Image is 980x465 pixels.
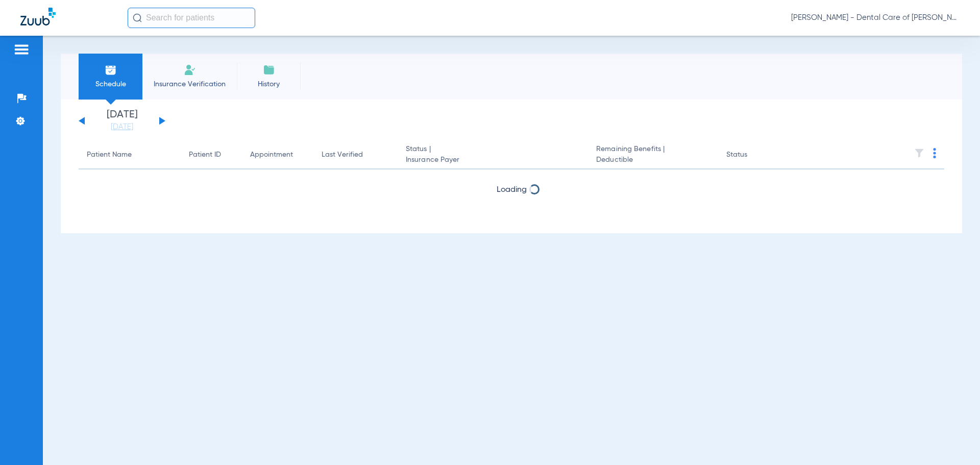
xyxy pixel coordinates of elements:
[91,110,153,132] li: [DATE]
[398,141,588,169] th: Status |
[133,13,142,22] img: Search Icon
[406,155,580,165] span: Insurance Payer
[189,150,221,160] div: Patient ID
[263,64,275,76] img: History
[250,150,305,160] div: Appointment
[244,79,293,89] span: History
[128,8,255,28] input: Search for patients
[250,150,293,160] div: Appointment
[86,79,135,89] span: Schedule
[791,13,960,23] span: [PERSON_NAME] - Dental Care of [PERSON_NAME]
[322,150,363,160] div: Last Verified
[91,122,153,132] a: [DATE]
[933,148,936,158] img: group-dot-blue.svg
[189,150,234,160] div: Patient ID
[718,141,787,169] th: Status
[13,43,30,56] img: hamburger-icon
[596,155,709,165] span: Deductible
[588,141,718,169] th: Remaining Benefits |
[20,8,56,26] img: Zuub Logo
[184,64,196,76] img: Manual Insurance Verification
[914,148,924,158] img: filter.svg
[150,79,229,89] span: Insurance Verification
[105,64,117,76] img: Schedule
[322,150,389,160] div: Last Verified
[497,186,527,194] span: Loading
[87,150,132,160] div: Patient Name
[87,150,173,160] div: Patient Name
